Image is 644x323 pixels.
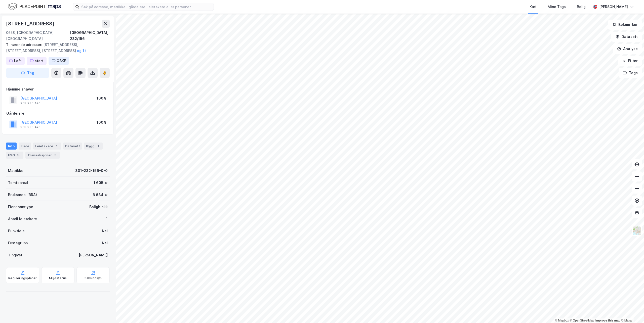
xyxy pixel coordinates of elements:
div: Transaksjoner [25,152,60,159]
button: Tags [619,68,642,78]
div: Bruksareal (BRA) [8,192,37,198]
div: 85 [16,153,21,158]
a: OpenStreetMap [570,319,594,322]
div: Eiendomstype [8,204,33,210]
div: 1 [106,216,108,222]
button: Analyse [613,44,642,54]
iframe: Chat Widget [619,299,644,323]
div: 100% [97,95,106,101]
div: Punktleie [8,228,25,234]
div: 958 935 420 [20,101,41,105]
div: stort [35,58,44,64]
div: Loft [14,58,22,64]
div: Miljøstatus [49,276,67,280]
div: Mine Tags [548,4,566,10]
div: Nei [102,240,108,246]
div: 301-232-156-0-0 [75,168,108,174]
div: Antall leietakere [8,216,37,222]
div: Saksinnsyn [85,276,102,280]
div: 1 [96,144,101,149]
div: Bygg [84,143,103,150]
div: Kontrollprogram for chat [619,299,644,323]
div: Gårdeiere [6,110,109,116]
span: Tilhørende adresser: [6,42,43,47]
div: 3 [53,153,58,158]
a: Improve this map [595,319,620,322]
div: Hjemmelshaver [6,86,109,92]
div: Info [6,143,17,150]
div: Datasett [63,143,82,150]
div: [STREET_ADDRESS], [STREET_ADDRESS], [STREET_ADDRESS] [6,42,106,54]
div: ESG [6,152,23,159]
div: Tinglyst [8,252,22,258]
div: Leietakere [33,143,61,150]
div: OBKF [57,58,66,64]
button: Datasett [611,32,642,42]
div: [PERSON_NAME] [79,252,108,258]
img: logo.f888ab2527a4732fd821a326f86c7f29.svg [8,2,61,11]
button: Bokmerker [608,20,642,30]
div: Matrikkel [8,168,24,174]
img: Z [632,226,642,236]
button: Filter [618,56,642,66]
div: Nei [102,228,108,234]
div: Eiere [19,143,31,150]
button: Tag [6,68,49,78]
div: [PERSON_NAME] [599,4,628,10]
div: 100% [97,119,106,125]
div: Reguleringsplaner [8,276,37,280]
div: 6 634 ㎡ [93,192,108,198]
div: Festegrunn [8,240,28,246]
input: Søk på adresse, matrikkel, gårdeiere, leietakere eller personer [79,3,214,11]
div: 1 605 ㎡ [94,180,108,186]
div: Tomteareal [8,180,28,186]
div: 958 935 420 [20,125,41,129]
div: 0658, [GEOGRAPHIC_DATA], [GEOGRAPHIC_DATA] [6,30,70,42]
div: [STREET_ADDRESS] [6,20,55,28]
div: Bolig [577,4,586,10]
div: Boligblokk [89,204,108,210]
div: Kart [530,4,537,10]
a: Mapbox [555,319,569,322]
div: 1 [54,144,59,149]
div: [GEOGRAPHIC_DATA], 232/156 [70,30,110,42]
